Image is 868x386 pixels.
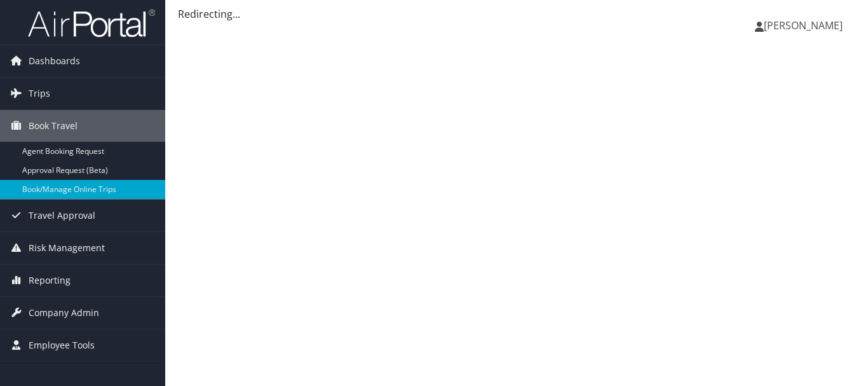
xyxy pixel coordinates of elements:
[29,200,95,231] span: Travel Approval
[29,110,78,142] span: Book Travel
[29,329,95,361] span: Employee Tools
[29,232,105,264] span: Risk Management
[764,18,843,32] span: [PERSON_NAME]
[178,6,855,22] div: Redirecting...
[29,265,71,296] span: Reporting
[28,8,155,38] img: airportal-logo.png
[29,78,50,109] span: Trips
[29,297,99,329] span: Company Admin
[755,6,855,45] a: [PERSON_NAME]
[29,45,80,77] span: Dashboards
